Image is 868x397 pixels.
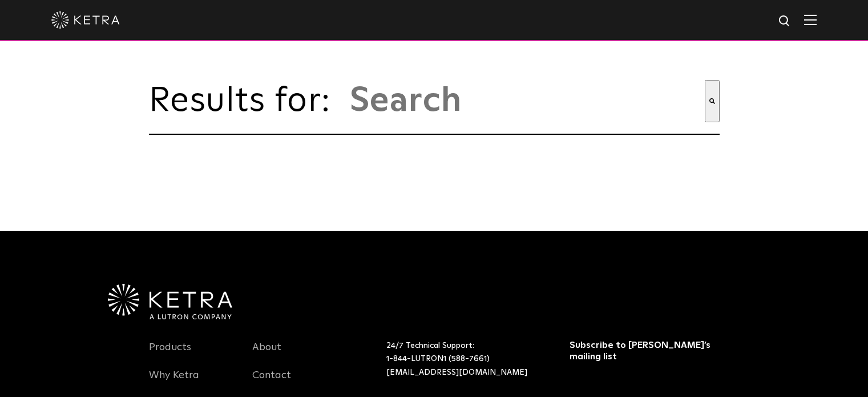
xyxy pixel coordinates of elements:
p: 24/7 Technical Support: [386,339,541,380]
img: search icon [778,14,792,29]
img: Ketra-aLutronCo_White_RGB [108,284,232,319]
img: ketra-logo-2019-white [51,11,120,29]
a: [EMAIL_ADDRESS][DOMAIN_NAME] [386,368,527,376]
img: Hamburger%20Nav.svg [804,14,817,25]
input: This is a search field with an auto-suggest feature attached. [349,80,705,122]
a: 1-844-LUTRON1 (588-7661) [386,355,490,363]
a: About [252,341,281,367]
a: Products [149,341,191,367]
a: Contact [252,369,291,395]
h3: Subscribe to [PERSON_NAME]’s mailing list [570,339,716,363]
a: Why Ketra [149,369,199,395]
button: Search [705,80,720,122]
span: Results for: [149,84,343,118]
